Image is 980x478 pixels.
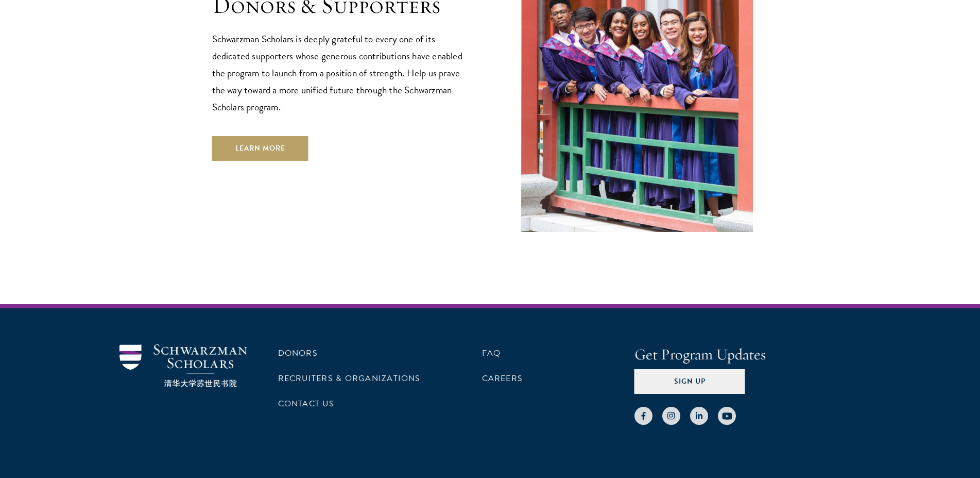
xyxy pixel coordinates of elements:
[634,344,861,365] h4: Get Program Updates
[119,344,247,387] img: Schwarzman Scholars
[212,30,470,116] p: Schwarzman Scholars is deeply grateful to every one of its dedicated supporters whose generous co...
[278,347,318,359] a: Donors
[482,372,523,385] a: Careers
[278,372,421,385] a: Recruiters & Organizations
[482,347,501,359] a: FAQ
[212,136,308,161] a: Learn More
[278,398,334,410] a: Contact Us
[634,369,745,394] button: Sign Up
